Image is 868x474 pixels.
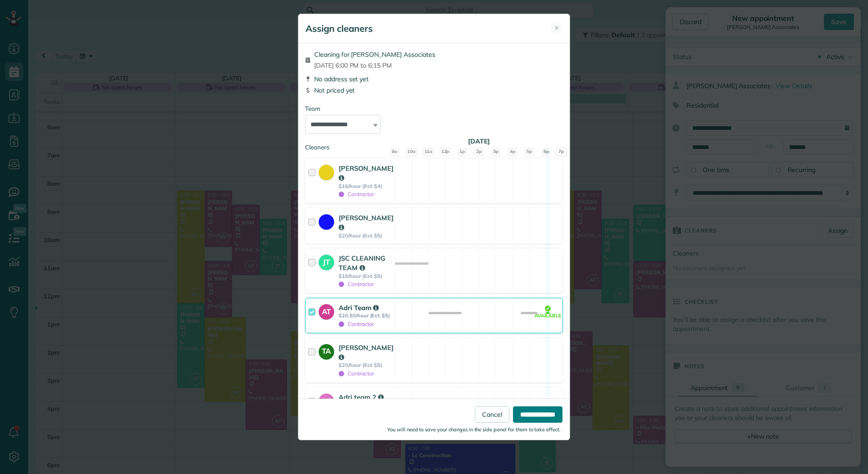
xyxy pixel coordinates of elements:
div: Team [305,104,563,113]
strong: AT [319,304,334,317]
div: Cleaners [305,143,563,146]
strong: Adri Team [339,303,379,312]
div: Not priced yet [305,86,563,95]
span: Contractor [339,281,374,287]
strong: $18/hour (Est: $5) [339,273,392,279]
span: Contractor [339,321,374,327]
strong: TA [319,344,334,357]
span: ✕ [554,24,559,32]
strong: $20.50/hour (Est: $5) [339,312,392,319]
span: Contractor [339,370,374,377]
strong: [PERSON_NAME] [339,213,394,232]
small: You will need to save your changes in the side panel for them to take effect. [387,426,561,433]
a: Cancel [475,406,509,423]
span: [DATE] 6:00 PM to 6:15 PM [314,61,435,70]
strong: A2 [319,394,334,406]
span: Contractor [339,191,374,197]
strong: $16/hour (Est: $4) [339,183,394,189]
strong: [PERSON_NAME] [339,343,394,361]
strong: $20/hour (Est: $5) [339,362,394,368]
h5: Assign cleaners [306,22,373,35]
strong: Adri team 2 [339,393,384,401]
strong: [PERSON_NAME] [339,164,394,182]
div: No address set yet [305,74,563,84]
strong: $20/hour (Est: $5) [339,232,394,239]
strong: JT [319,255,334,267]
span: Cleaning for [PERSON_NAME] Associates [314,50,435,59]
strong: JSC CLEANING TEAM [339,254,385,272]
